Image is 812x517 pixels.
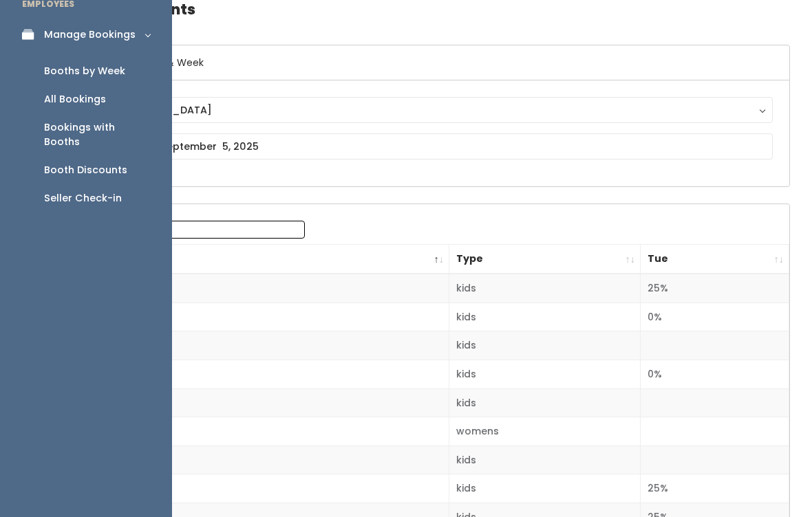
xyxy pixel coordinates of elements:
[44,120,150,149] div: Bookings with Booths
[449,331,641,360] td: kids
[449,302,641,331] td: kids
[449,245,641,274] th: Type: activate to sort column ascending
[71,302,449,331] td: 2
[641,474,789,503] td: 25%
[71,331,449,360] td: 3
[44,191,122,206] div: Seller Check-in
[71,445,449,474] td: 7
[449,388,641,417] td: kids
[44,92,106,107] div: All Bookings
[449,445,641,474] td: kids
[71,45,789,80] h6: Select Location & Week
[87,97,773,123] button: [GEOGRAPHIC_DATA]
[71,417,449,446] td: 6
[71,274,449,302] td: 1
[100,102,760,118] div: [GEOGRAPHIC_DATA]
[44,27,136,42] div: Manage Bookings
[449,360,641,389] td: kids
[71,360,449,389] td: 4
[449,274,641,302] td: kids
[449,474,641,503] td: kids
[71,474,449,503] td: 8
[71,388,449,417] td: 5
[44,64,125,78] div: Booths by Week
[87,133,773,159] input: August 30 - September 5, 2025
[641,302,789,331] td: 0%
[79,221,305,239] label: Search:
[449,417,641,446] td: womens
[641,245,789,274] th: Tue: activate to sort column ascending
[641,360,789,389] td: 0%
[641,274,789,302] td: 25%
[44,163,127,177] div: Booth Discounts
[71,245,449,274] th: Booth Number: activate to sort column descending
[129,221,305,239] input: Search:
